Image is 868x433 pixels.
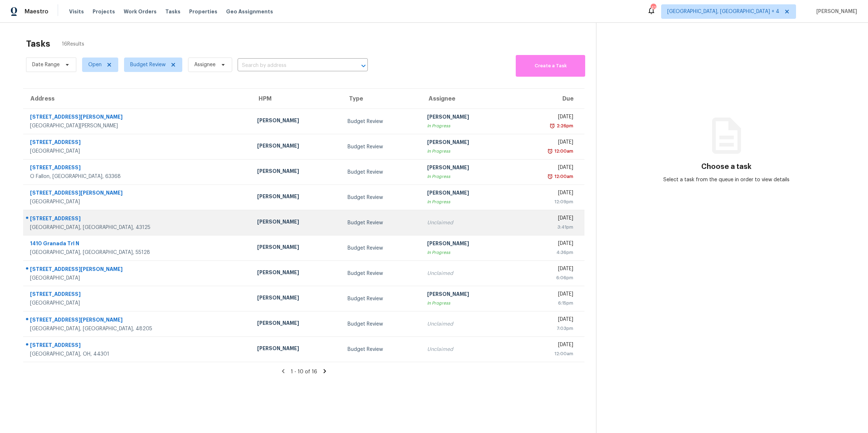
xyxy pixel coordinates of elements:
div: [PERSON_NAME] [427,164,506,173]
div: Budget Review [348,346,416,353]
h3: Choose a task [701,163,752,170]
div: [PERSON_NAME] [427,139,506,148]
div: In Progress [427,300,506,307]
button: Open [358,61,369,71]
div: [GEOGRAPHIC_DATA] [30,148,246,155]
div: [STREET_ADDRESS][PERSON_NAME] [30,316,246,325]
img: Overdue Alarm Icon [547,148,553,155]
th: Address [23,89,251,109]
div: [GEOGRAPHIC_DATA] [30,300,246,307]
div: [STREET_ADDRESS] [30,215,246,224]
div: [STREET_ADDRESS] [30,341,246,351]
span: [GEOGRAPHIC_DATA], [GEOGRAPHIC_DATA] + 4 [667,8,779,15]
span: 1 - 10 of 16 [291,369,317,374]
span: [PERSON_NAME] [813,8,857,15]
th: Assignee [421,89,512,109]
div: Unclaimed [427,320,506,328]
div: 3:41pm [518,224,573,231]
span: Open [88,61,102,68]
div: [PERSON_NAME] [257,269,336,278]
div: 6:06pm [518,274,573,281]
div: [DATE] [518,139,573,148]
div: [GEOGRAPHIC_DATA][PERSON_NAME] [30,122,246,130]
span: Visits [69,8,84,15]
div: [GEOGRAPHIC_DATA] [30,275,246,282]
div: [DATE] [518,113,573,122]
div: Budget Review [348,169,416,176]
div: Budget Review [348,245,416,252]
button: Create a Task [516,55,585,77]
span: Geo Assignments [226,8,273,15]
th: HPM [251,89,342,109]
span: Maestro [25,8,48,15]
div: [PERSON_NAME] [257,218,336,227]
div: [STREET_ADDRESS][PERSON_NAME] [30,113,246,122]
div: O Fallon, [GEOGRAPHIC_DATA], 63368 [30,173,246,180]
div: [DATE] [518,341,573,350]
div: [PERSON_NAME] [257,117,336,126]
div: [PERSON_NAME] [257,345,336,354]
div: Budget Review [348,143,416,150]
span: Budget Review [130,61,166,68]
div: [PERSON_NAME] [427,290,506,300]
div: In Progress [427,198,506,205]
div: [STREET_ADDRESS] [30,164,246,173]
div: Budget Review [348,295,416,302]
th: Due [512,89,584,109]
div: Select a task from the queue in order to view details [661,176,792,183]
div: [PERSON_NAME] [257,319,336,328]
span: Date Range [32,61,60,68]
div: [PERSON_NAME] [427,113,506,122]
div: [PERSON_NAME] [257,193,336,202]
div: [GEOGRAPHIC_DATA], OH, 44301 [30,351,246,358]
div: [GEOGRAPHIC_DATA], [GEOGRAPHIC_DATA], 48205 [30,325,246,332]
div: [DATE] [518,265,573,274]
div: 12:00am [518,350,573,357]
div: [PERSON_NAME] [257,294,336,303]
div: In Progress [427,173,506,180]
div: 2:26pm [555,122,573,130]
h2: Tasks [26,40,50,47]
span: Properties [189,8,217,15]
div: 1410 Granada Trl N [30,240,246,249]
img: Overdue Alarm Icon [547,173,553,180]
span: Assignee [194,61,216,68]
div: [GEOGRAPHIC_DATA], [GEOGRAPHIC_DATA], 43125 [30,224,246,231]
div: 12:00am [553,148,573,155]
span: 16 Results [62,41,84,48]
div: [PERSON_NAME] [427,240,506,249]
div: [DATE] [518,240,573,249]
div: [STREET_ADDRESS] [30,139,246,148]
img: Overdue Alarm Icon [549,122,555,130]
div: [PERSON_NAME] [257,167,336,177]
div: [DATE] [518,189,573,198]
span: Create a Task [519,62,582,70]
div: Budget Review [348,219,416,226]
div: 12:00am [553,173,573,180]
div: 4:36pm [518,249,573,256]
div: [PERSON_NAME] [257,142,336,151]
div: Budget Review [348,118,416,125]
div: 6:15pm [518,300,573,307]
div: 41 [651,4,656,12]
span: Work Orders [124,8,157,15]
div: [DATE] [518,215,573,224]
div: [STREET_ADDRESS][PERSON_NAME] [30,266,246,275]
th: Type [342,89,421,109]
div: 7:03pm [518,325,573,332]
div: [STREET_ADDRESS] [30,290,246,300]
input: Search by address [238,60,348,71]
div: [STREET_ADDRESS][PERSON_NAME] [30,189,246,198]
div: In Progress [427,249,506,256]
div: Budget Review [348,194,416,201]
div: [PERSON_NAME] [257,243,336,252]
div: [PERSON_NAME] [427,189,506,198]
div: Budget Review [348,320,416,328]
span: Projects [93,8,115,15]
div: Budget Review [348,270,416,277]
div: [DATE] [518,316,573,325]
div: Unclaimed [427,219,506,226]
div: [GEOGRAPHIC_DATA] [30,198,246,205]
div: Unclaimed [427,346,506,353]
div: 12:09pm [518,198,573,205]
